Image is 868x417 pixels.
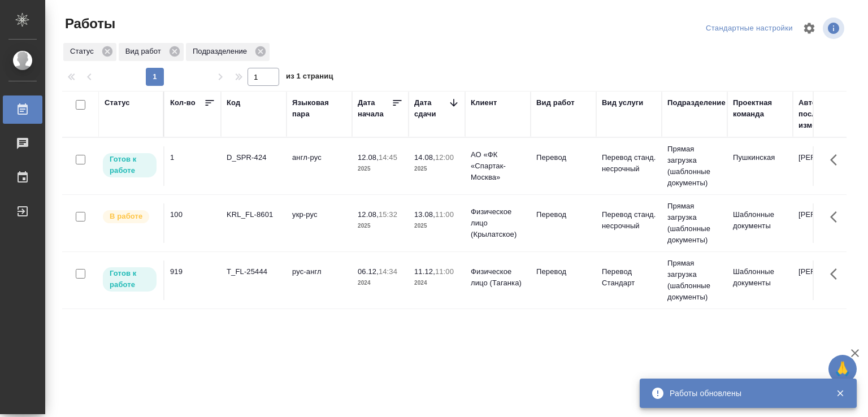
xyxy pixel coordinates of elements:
div: Кол-во [170,97,196,108]
p: 2024 [358,277,403,289]
button: Здесь прячутся важные кнопки [823,146,850,173]
p: Физическое лицо (Таганка) [471,266,525,289]
p: Готов к работе [110,154,150,176]
div: KRL_FL-8601 [227,209,281,220]
button: 🙏 [828,355,857,383]
td: рус-англ [287,260,352,300]
p: 11:00 [435,210,454,219]
td: [PERSON_NAME] [793,260,858,300]
td: Шаблонные документы [727,260,793,300]
td: [PERSON_NAME] [793,146,858,186]
div: Статус [63,43,116,61]
p: 13.08, [414,210,435,219]
div: Исполнитель выполняет работу [102,209,158,224]
p: Перевод станд. несрочный [602,152,656,175]
p: Статус [70,46,98,57]
button: Здесь прячутся важные кнопки [823,203,850,231]
p: 12:00 [435,153,454,162]
p: АО «ФК «Спартак-Москва» [471,149,525,183]
div: Проектная команда [733,97,787,120]
p: 14.08, [414,153,435,162]
p: 2025 [358,220,403,232]
td: [PERSON_NAME] [793,203,858,243]
td: 1 [164,146,221,186]
span: 🙏 [833,357,852,381]
p: 06.12, [358,267,379,276]
div: Исполнитель может приступить к работе [102,266,158,293]
div: Дата сдачи [414,97,448,120]
p: 2025 [414,220,459,232]
p: 11:00 [435,267,454,276]
p: 11.12, [414,267,435,276]
div: split button [703,20,796,37]
div: T_FL-25444 [227,266,281,277]
td: Пушкинская [727,146,793,186]
p: 2025 [358,163,403,175]
div: Вид услуги [602,97,644,108]
td: Прямая загрузка (шаблонные документы) [662,195,727,251]
div: Вид работ [119,43,184,61]
div: Вид работ [536,97,575,108]
div: Код [227,97,240,108]
div: Статус [105,97,130,108]
button: Закрыть [828,388,852,398]
td: англ-рус [287,146,352,186]
div: Подразделение [667,97,726,108]
td: укр-рус [287,203,352,243]
p: 15:32 [379,210,397,219]
p: 12.08, [358,210,379,219]
div: Исполнитель может приступить к работе [102,152,158,179]
p: 14:45 [379,153,397,162]
div: Автор последнего изменения [798,97,853,131]
p: 14:34 [379,267,397,276]
p: В работе [110,211,142,222]
div: Работы обновлены [670,388,819,399]
td: 919 [164,260,221,300]
p: Подразделение [193,46,251,57]
p: 12.08, [358,153,379,162]
div: Подразделение [186,43,270,61]
div: Дата начала [358,97,392,120]
td: 100 [164,203,221,243]
div: Языковая пара [292,97,346,120]
button: Здесь прячутся важные кнопки [823,260,850,288]
div: D_SPR-424 [227,152,281,163]
span: из 1 страниц [286,69,333,86]
p: Перевод [536,209,591,220]
p: 2024 [414,277,459,289]
p: Перевод [536,152,591,163]
p: Перевод Стандарт [602,266,656,289]
p: Перевод [536,266,591,277]
div: Клиент [471,97,497,108]
p: Перевод станд. несрочный [602,209,656,232]
p: 2025 [414,163,459,175]
p: Готов к работе [110,268,150,290]
span: Настроить таблицу [796,15,823,42]
td: Шаблонные документы [727,203,793,243]
td: Прямая загрузка (шаблонные документы) [662,252,727,309]
td: Прямая загрузка (шаблонные документы) [662,138,727,194]
p: Физическое лицо (Крылатское) [471,206,525,240]
p: Вид работ [125,46,165,57]
span: Посмотреть информацию [823,18,847,39]
span: Работы [62,15,115,33]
